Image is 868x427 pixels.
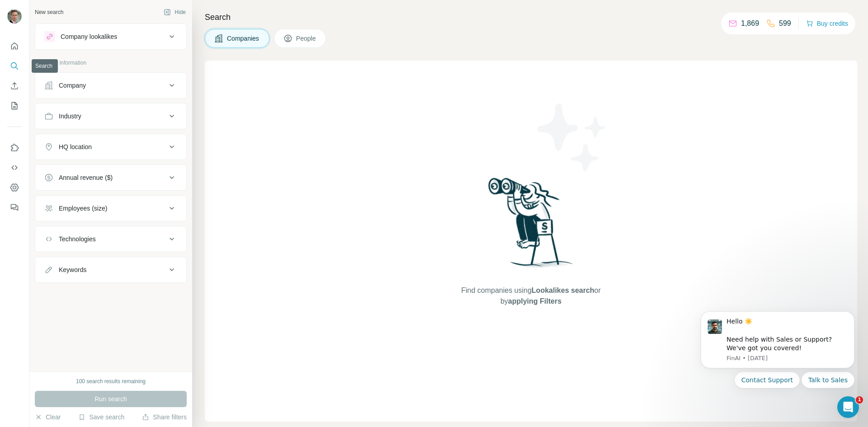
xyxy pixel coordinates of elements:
[7,38,22,54] button: Quick start
[35,413,61,422] button: Clear
[35,136,186,158] button: HQ location
[35,259,186,281] button: Keywords
[7,78,22,94] button: Enrich CSV
[78,413,124,422] button: Save search
[837,396,859,418] iframe: Intercom live chat
[205,11,857,23] h4: Search
[856,396,863,404] span: 1
[7,9,22,23] img: Avatar
[7,98,22,114] button: My lists
[531,97,613,178] img: Surfe Illustration - Stars
[59,173,113,182] div: Annual revenue ($)
[7,58,22,74] button: Search
[61,32,117,41] div: Company lookalikes
[806,17,848,30] button: Buy credits
[508,297,561,305] span: applying Filters
[59,81,86,90] div: Company
[35,197,186,219] button: Employees (size)
[59,204,107,213] div: Employees (size)
[7,199,22,216] button: Feedback
[779,18,791,29] p: 599
[35,59,187,67] p: Company information
[157,5,192,19] button: Hide
[484,175,578,276] img: Surfe Illustration - Woman searching with binoculars
[35,8,63,16] div: New search
[35,167,186,188] button: Annual revenue ($)
[741,18,759,29] p: 1,869
[59,142,92,151] div: HQ location
[35,26,186,47] button: Company lookalikes
[142,413,187,422] button: Share filters
[687,300,868,422] iframe: Intercom notifications message
[76,377,146,385] div: 100 search results remaining
[7,140,22,156] button: Use Surfe on LinkedIn
[7,160,22,176] button: Use Surfe API
[35,105,186,127] button: Industry
[35,228,186,250] button: Technologies
[35,75,186,96] button: Company
[227,34,260,43] span: Companies
[59,235,96,244] div: Technologies
[7,179,22,196] button: Dashboard
[59,112,81,121] div: Industry
[532,286,594,294] span: Lookalikes search
[59,265,86,274] div: Keywords
[458,285,603,307] span: Find companies using or by
[296,34,317,43] span: People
